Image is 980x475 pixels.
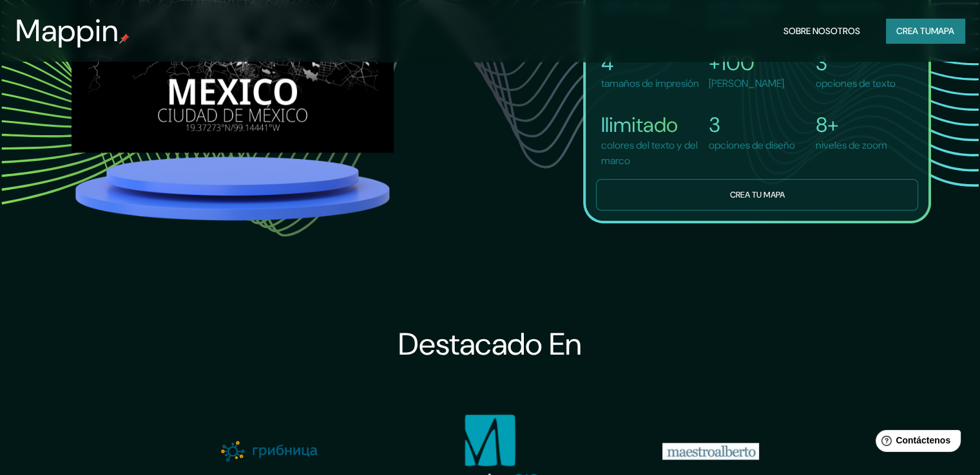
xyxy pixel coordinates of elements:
[601,138,698,167] font: colores del texto y del marco
[709,50,754,77] font: +100
[601,111,678,138] font: Ilimitado
[709,111,720,138] font: 3
[816,138,887,152] font: niveles de zoom
[865,425,966,461] iframe: Lanzador de widgets de ayuda
[709,138,795,152] font: opciones de diseño
[221,441,318,461] img: logotipo de gribnica
[778,19,865,43] button: Sobre nosotros
[119,33,130,44] img: pin de mapeo
[601,50,613,77] font: 4
[816,50,827,77] font: 3
[398,324,582,364] font: Destacado en
[783,25,860,37] font: Sobre nosotros
[15,10,119,51] font: Mappin
[931,25,954,37] font: mapa
[596,179,918,210] button: Crea tu mapa
[816,111,839,138] font: 8+
[886,19,965,43] button: Crea tumapa
[896,25,931,37] font: Crea tu
[72,153,394,224] img: platform.png
[729,189,784,200] font: Crea tu mapa
[709,77,784,90] font: [PERSON_NAME]
[601,77,699,90] font: tamaños de impresión
[816,77,896,90] font: opciones de texto
[662,443,759,460] img: logotipo de maestroalberto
